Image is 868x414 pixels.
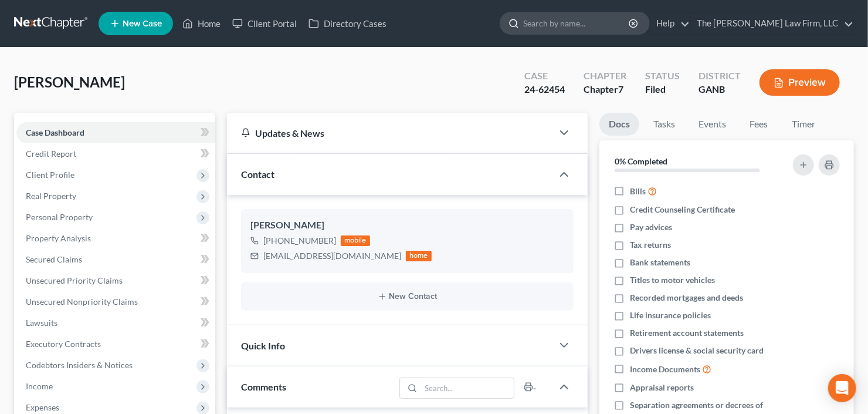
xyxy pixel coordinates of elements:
span: Drivers license & social security card [630,345,764,356]
a: Case Dashboard [16,122,215,143]
input: Search by name... [523,12,630,34]
span: Bank statements [630,257,690,268]
span: Income Documents [630,363,700,375]
a: Events [689,113,735,136]
span: Personal Property [26,212,93,222]
div: mobile [341,235,370,246]
span: [PERSON_NAME] [14,73,125,90]
input: Search... [421,378,514,398]
a: Home [177,13,226,34]
a: Executory Contracts [16,334,215,355]
button: Preview [759,69,840,96]
button: New Contact [250,292,564,301]
div: Status [645,69,680,83]
a: The [PERSON_NAME] Law Firm, LLC [691,13,853,34]
a: Timer [782,113,825,136]
div: 24-62454 [524,83,565,96]
span: Contact [241,169,274,180]
span: Income [26,381,53,391]
a: Fees [740,113,778,136]
div: [PHONE_NUMBER] [263,235,336,247]
span: New Case [123,19,162,28]
span: Client Profile [26,170,74,180]
span: Codebtors Insiders & Notices [26,360,133,370]
span: Recorded mortgages and deeds [630,292,743,304]
div: District [699,69,741,83]
a: Docs [599,113,639,136]
span: 7 [618,83,623,95]
span: Secured Claims [26,254,82,264]
a: Property Analysis [16,228,215,249]
div: Chapter [584,69,626,83]
span: Credit Counseling Certificate [630,204,735,216]
strong: 0% Completed [615,156,667,166]
a: Client Portal [226,13,303,34]
span: Tax returns [630,239,671,251]
span: Titles to motor vehicles [630,274,715,286]
div: home [406,251,432,261]
div: Chapter [584,83,626,96]
span: Quick Info [241,340,285,351]
div: Updates & News [241,127,538,139]
span: Life insurance policies [630,309,711,321]
span: Lawsuits [26,318,57,328]
div: Filed [645,83,680,96]
span: Property Analysis [26,233,91,243]
a: Unsecured Nonpriority Claims [16,291,215,312]
span: Retirement account statements [630,327,744,339]
a: Unsecured Priority Claims [16,270,215,291]
span: Comments [241,381,286,392]
a: Directory Cases [303,13,392,34]
div: Case [524,69,565,83]
div: GANB [699,83,741,96]
a: Tasks [644,113,684,136]
span: Unsecured Priority Claims [26,275,123,285]
span: Bills [630,186,646,197]
div: [PERSON_NAME] [250,218,564,233]
span: Expenses [26,402,59,412]
a: Help [650,13,690,34]
span: Unsecured Nonpriority Claims [26,297,138,307]
span: Pay advices [630,221,672,233]
div: [EMAIL_ADDRESS][DOMAIN_NAME] [263,250,401,262]
span: Appraisal reports [630,382,694,393]
a: Lawsuits [16,312,215,334]
a: Credit Report [16,143,215,164]
a: Secured Claims [16,249,215,270]
span: Credit Report [26,149,76,159]
div: Open Intercom Messenger [828,374,856,402]
span: Executory Contracts [26,339,101,349]
span: Real Property [26,191,76,201]
span: Case Dashboard [26,127,84,137]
